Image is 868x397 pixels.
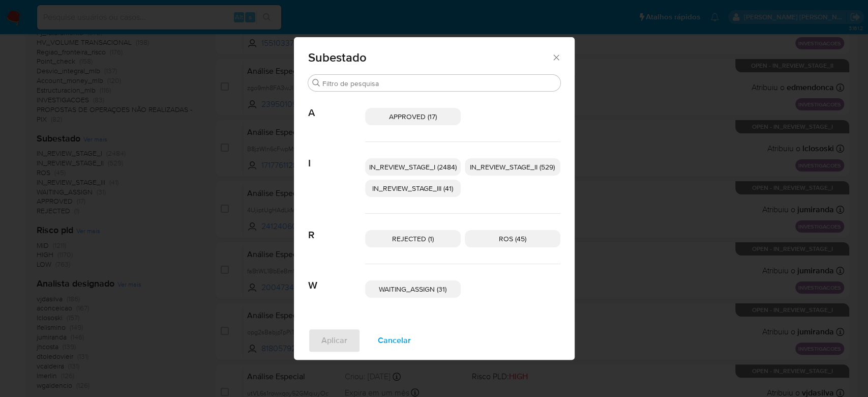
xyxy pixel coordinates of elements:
span: IN_REVIEW_STAGE_II (529) [470,162,555,172]
div: APPROVED (17) [365,108,461,125]
span: ROS (45) [499,234,526,244]
span: APPROVED (17) [389,111,437,122]
div: REJECTED (1) [365,230,461,247]
span: IN_REVIEW_STAGE_I (2484) [369,162,457,172]
div: IN_REVIEW_STAGE_I (2484) [365,158,461,176]
span: WAITING_ASSIGN (31) [379,284,446,294]
span: R [308,214,365,241]
span: W [308,264,365,292]
span: REJECTED (1) [392,234,434,244]
div: IN_REVIEW_STAGE_III (41) [365,180,461,197]
span: IN_REVIEW_STAGE_III (41) [372,183,453,193]
input: Filtro de pesquisa [322,79,556,88]
button: Fechar [551,52,560,62]
span: I [308,142,365,169]
button: Buscar [312,79,320,87]
div: IN_REVIEW_STAGE_II (529) [465,158,560,176]
div: WAITING_ASSIGN (31) [365,280,461,298]
span: Cancelar [378,329,411,352]
span: Subestado [308,51,552,64]
span: A [308,92,365,119]
button: Cancelar [365,328,424,353]
div: ROS (45) [465,230,560,247]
